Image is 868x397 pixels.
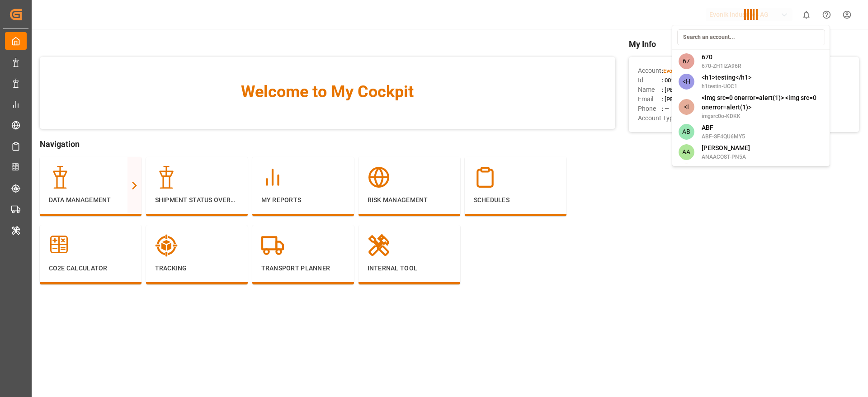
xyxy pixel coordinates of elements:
[368,264,451,273] p: Internal Tool
[638,76,662,85] span: Id
[796,5,816,25] button: show 0 new notifications
[261,195,345,205] p: My Reports
[638,66,662,76] span: Account
[40,138,615,150] span: Navigation
[638,95,662,104] span: Email
[368,195,451,205] p: Risk Management
[58,80,597,104] span: Welcome to My Cockpit
[662,77,722,84] span: : 0011t000013eqN2AAI
[662,67,717,74] span: :
[662,105,669,112] span: : —
[662,96,803,103] span: : [PERSON_NAME][EMAIL_ADDRESS][DOMAIN_NAME]
[629,38,859,50] span: My Info
[638,113,676,123] span: Account Type
[677,29,825,45] input: Search an account...
[662,86,709,93] span: : [PERSON_NAME]
[155,264,239,273] p: Tracking
[638,85,662,95] span: Name
[261,264,345,273] p: Transport Planner
[663,67,717,74] span: Evonik Industries AG
[49,195,132,205] p: Data Management
[474,195,557,205] p: Schedules
[155,195,239,205] p: Shipment Status Overview
[638,104,662,113] span: Phone
[816,5,837,25] button: Help Center
[49,264,132,273] p: CO2e Calculator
